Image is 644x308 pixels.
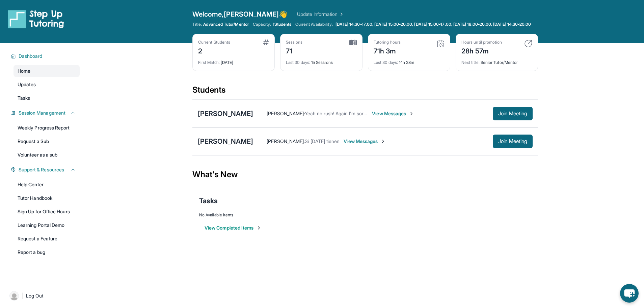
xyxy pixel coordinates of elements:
span: | [22,292,23,300]
img: card [349,40,357,46]
span: Current Availability: [295,22,332,27]
div: 71h 3m [374,45,401,56]
span: 1 Students [273,22,292,27]
span: Log Out [26,292,44,299]
span: Join Meeting [498,112,527,116]
div: 15 Sessions [286,56,357,65]
div: Hours until promotion [461,40,502,45]
div: Tutoring hours [374,40,401,45]
div: 71 [286,45,303,56]
span: Welcome, [PERSON_NAME] 👋 [192,9,288,19]
a: Learning Portal Demo [14,219,80,231]
span: Tasks [18,95,30,101]
span: View Messages [344,138,386,145]
span: Session Management [19,110,65,116]
a: Weekly Progress Report [14,122,80,134]
div: 28h 57m [461,45,502,56]
button: View Completed Items [205,224,262,231]
div: 2 [198,45,230,56]
div: Students [192,85,538,99]
a: [DATE] 14:30-17:00, [DATE] 15:00-20:00, [DATE] 15:00-17:00, [DATE] 18:00-20:00, [DATE] 14:30-20:00 [334,22,533,27]
div: [PERSON_NAME] [198,109,253,118]
a: Updates [14,78,80,91]
div: Senior Tutor/Mentor [461,56,532,65]
img: logo [8,9,64,28]
span: Yeah no rush! Again I'm sorry for not getting to it earlier [305,111,423,116]
span: [DATE] 14:30-17:00, [DATE] 15:00-20:00, [DATE] 15:00-17:00, [DATE] 18:00-20:00, [DATE] 14:30-20:00 [336,22,531,27]
span: First Match : [198,60,220,65]
span: View Messages [372,110,414,117]
span: Home [18,68,30,74]
img: Chevron-Right [409,111,414,116]
img: card [436,40,445,48]
button: Session Management [16,110,76,116]
img: card [263,40,269,45]
div: [PERSON_NAME] [198,137,253,146]
a: Volunteer as a sub [14,149,80,161]
div: No Available Items [199,212,531,218]
a: Report a bug [14,246,80,258]
div: [DATE] [198,56,269,65]
span: Last 30 days : [286,60,310,65]
span: Join Meeting [498,139,527,143]
button: Dashboard [16,53,76,60]
span: [PERSON_NAME] : [267,111,305,116]
span: [PERSON_NAME] : [267,138,305,144]
a: Request a Sub [14,135,80,147]
img: Chevron-Right [380,139,386,144]
img: user-img [9,291,19,301]
span: Title: [192,22,202,27]
img: card [524,40,532,48]
span: Tasks [199,196,218,206]
a: Sign Up for Office Hours [14,206,80,218]
div: Sessions [286,40,303,45]
a: Help Center [14,179,80,191]
div: Current Students [198,40,230,45]
button: chat-button [620,284,639,303]
a: |Log Out [7,288,80,303]
button: Join Meeting [493,107,533,120]
button: Support & Resources [16,166,76,173]
div: What's New [192,160,538,189]
span: Updates [18,81,36,88]
span: Advanced Tutor/Mentor [203,22,248,27]
span: Last 30 days : [374,60,398,65]
span: Si [DATE] tienen [305,138,340,144]
a: Home [14,65,80,77]
button: Join Meeting [493,135,533,148]
a: Request a Feature [14,233,80,245]
img: Chevron Right [338,11,344,18]
span: Capacity: [253,22,271,27]
span: Dashboard [19,53,43,60]
a: Tasks [14,92,80,104]
span: Support & Resources [19,166,64,173]
div: 14h 28m [374,56,445,65]
span: Next title : [461,60,480,65]
a: Tutor Handbook [14,192,80,204]
a: Update Information [297,11,344,18]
